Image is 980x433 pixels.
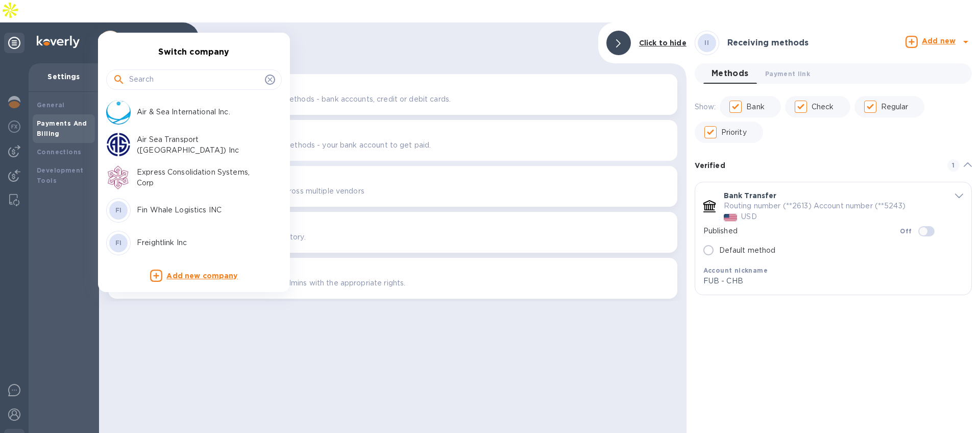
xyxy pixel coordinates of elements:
p: Freightlink Inc [137,237,265,248]
input: Search [129,72,261,87]
b: FI [115,239,122,247]
p: Air & Sea International Inc. [137,107,265,117]
p: Fin Whale Logistics INC [137,205,265,215]
p: Add new company [166,271,237,282]
b: FI [115,206,122,214]
p: Air Sea Transport ([GEOGRAPHIC_DATA]) Inc [137,134,265,156]
p: Express Consolidation Systems, Corp [137,167,265,188]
